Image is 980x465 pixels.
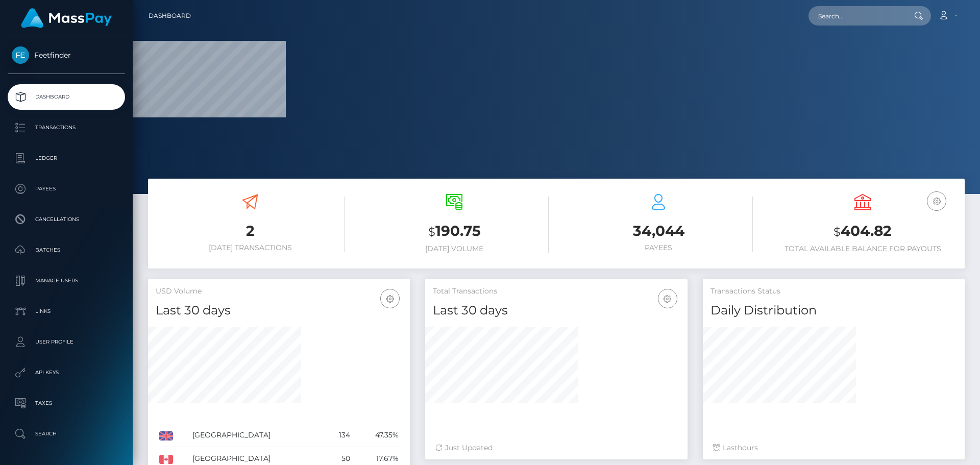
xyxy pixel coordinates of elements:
h6: [DATE] Transactions [156,243,345,252]
p: Payees [12,181,121,197]
div: Last hours [713,443,954,453]
h5: Transactions Status [710,286,957,297]
h3: 190.75 [360,221,549,242]
p: Transactions [12,120,121,135]
span: Feetfinder [8,51,125,60]
h3: 34,044 [564,221,753,241]
input: Search... [808,6,904,26]
a: User Profile [8,329,125,355]
h6: Payees [564,243,753,252]
td: 47.35% [354,424,402,447]
h4: Last 30 days [156,302,402,320]
h3: 2 [156,221,345,241]
a: Links [8,299,125,324]
a: Batches [8,237,125,263]
h5: USD Volume [156,286,402,297]
a: Search [8,421,125,447]
h5: Total Transactions [433,286,679,297]
h6: [DATE] Volume [360,244,549,253]
a: Dashboard [8,84,125,110]
img: CA.png [159,455,173,464]
div: Just Updated [435,443,677,453]
small: $ [428,225,435,239]
a: Taxes [8,390,125,416]
h4: Last 30 days [433,302,679,320]
p: Dashboard [12,89,121,105]
p: API Keys [12,365,121,380]
p: Manage Users [12,273,121,288]
img: GB.png [159,431,173,440]
td: [GEOGRAPHIC_DATA] [189,424,325,447]
p: Search [12,426,121,442]
h6: Total Available Balance for Payouts [768,244,957,253]
p: Links [12,304,121,319]
p: User Profile [12,334,121,350]
p: Batches [12,242,121,258]
img: MassPay Logo [21,8,112,28]
a: Cancellations [8,207,125,232]
a: API Keys [8,360,125,385]
a: Payees [8,176,125,202]
td: 134 [325,424,354,447]
a: Dashboard [149,5,191,27]
a: Manage Users [8,268,125,293]
small: $ [834,225,841,239]
h3: 404.82 [768,221,957,242]
a: Ledger [8,145,125,171]
p: Ledger [12,151,121,166]
h4: Daily Distribution [710,302,957,320]
img: Feetfinder [12,46,29,64]
p: Cancellations [12,212,121,227]
p: Taxes [12,396,121,411]
a: Transactions [8,115,125,140]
